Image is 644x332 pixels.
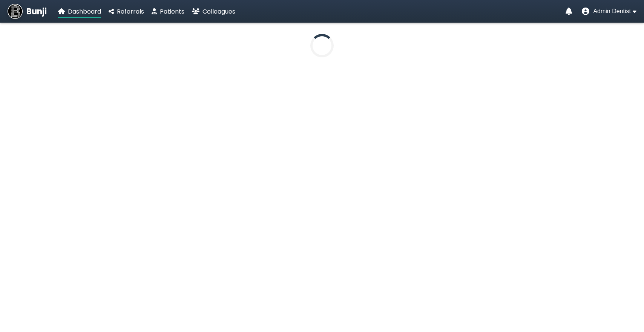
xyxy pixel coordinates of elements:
[192,7,235,16] a: Colleagues
[160,7,184,16] span: Patients
[8,4,47,19] a: Bunji
[202,7,235,16] span: Colleagues
[593,8,631,15] span: Admin Dentist
[582,8,636,15] button: User menu
[26,5,47,18] span: Bunji
[566,8,572,15] a: Notifications
[117,7,144,16] span: Referrals
[58,7,101,16] a: Dashboard
[152,7,184,16] a: Patients
[68,7,101,16] span: Dashboard
[8,4,23,19] img: Bunji Dental Referral Management
[109,7,144,16] a: Referrals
